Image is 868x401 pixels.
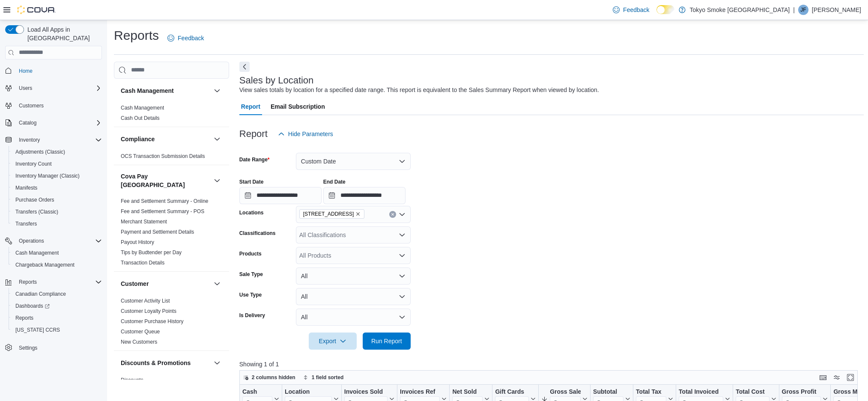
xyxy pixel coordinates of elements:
[679,388,723,396] div: Total Invoiced
[15,277,40,287] button: Reports
[121,153,205,159] a: OCS Transaction Submission Details
[15,83,102,93] span: Users
[15,65,102,76] span: Home
[344,388,388,396] div: Invoices Sold
[9,182,105,194] button: Manifests
[2,65,105,77] button: Home
[12,325,102,335] span: Washington CCRS
[114,296,229,351] div: Customer
[623,6,649,14] span: Feedback
[832,372,842,383] button: Display options
[550,388,581,396] div: Gross Sales
[812,5,861,15] p: [PERSON_NAME]
[239,187,322,204] input: Press the down key to open a popover containing a calendar.
[15,303,50,309] span: Dashboards
[9,259,105,271] button: Chargeback Management
[690,5,790,15] p: Tokyo Smoke [GEOGRAPHIC_DATA]
[12,207,102,217] span: Transfers (Classic)
[12,248,62,258] a: Cash Management
[12,260,102,270] span: Chargeback Management
[9,324,105,336] button: [US_STATE] CCRS
[15,343,41,353] a: Settings
[9,158,105,170] button: Inventory Count
[19,137,40,143] span: Inventory
[239,271,263,278] label: Sale Type
[845,372,856,383] button: Enter fullscreen
[399,232,406,238] button: Open list of options
[114,27,159,44] h1: Reports
[239,75,314,86] h3: Sales by Location
[656,5,674,14] input: Dark Mode
[309,333,357,350] button: Export
[252,374,295,381] span: 2 columns hidden
[389,211,396,218] button: Clear input
[121,297,170,304] span: Customer Activity List
[296,153,411,170] button: Custom Date
[121,359,191,367] h3: Discounts & Promotions
[15,66,36,76] a: Home
[793,5,795,15] p: |
[164,30,207,47] a: Feedback
[2,341,105,353] button: Settings
[15,160,52,167] span: Inventory Count
[114,196,229,271] div: Cova Pay [GEOGRAPHIC_DATA]
[121,135,210,143] button: Compliance
[323,178,346,185] label: End Date
[12,183,41,193] a: Manifests
[121,115,160,122] span: Cash Out Details
[24,25,102,42] span: Load All Apps in [GEOGRAPHIC_DATA]
[12,147,102,157] span: Adjustments (Classic)
[2,134,105,146] button: Inventory
[15,135,43,145] button: Inventory
[9,146,105,158] button: Adjustments (Classic)
[9,247,105,259] button: Cash Management
[121,298,170,304] a: Customer Activity List
[239,291,262,298] label: Use Type
[2,82,105,94] button: Users
[12,289,69,299] a: Canadian Compliance
[19,119,36,126] span: Catalog
[121,279,210,288] button: Customer
[121,318,184,325] span: Customer Purchase History
[15,277,102,287] span: Reports
[798,5,808,15] div: Jakob Ferry
[15,236,102,246] span: Operations
[495,388,529,396] div: Gift Cards
[2,276,105,288] button: Reports
[363,333,411,350] button: Run Report
[15,118,40,128] button: Catalog
[9,312,105,324] button: Reports
[15,184,37,191] span: Manifests
[19,68,33,74] span: Home
[12,260,78,270] a: Chargeback Management
[274,125,337,143] button: Hide Parameters
[818,372,828,383] button: Keyboard shortcuts
[15,291,66,297] span: Canadian Compliance
[12,159,55,169] a: Inventory Count
[12,171,83,181] a: Inventory Manager (Classic)
[121,359,210,367] button: Discounts & Promotions
[212,358,222,368] button: Discounts & Promotions
[239,230,276,237] label: Classifications
[121,229,194,235] a: Payment and Settlement Details
[12,159,102,169] span: Inventory Count
[9,206,105,218] button: Transfers (Classic)
[19,238,44,244] span: Operations
[593,388,623,396] div: Subtotal
[121,135,155,143] h3: Compliance
[12,219,102,229] span: Transfers
[12,301,102,311] span: Dashboards
[121,86,210,95] button: Cash Management
[212,86,222,96] button: Cash Management
[2,99,105,112] button: Customers
[239,178,264,185] label: Start Date
[9,194,105,206] button: Purchase Orders
[15,220,37,227] span: Transfers
[121,308,176,314] a: Customer Loyalty Points
[121,249,182,256] span: Tips by Budtender per Day
[9,288,105,300] button: Canadian Compliance
[15,250,59,256] span: Cash Management
[355,211,361,217] button: Remove 979 Bloor St W from selection in this group
[121,208,204,215] span: Fee and Settlement Summary - POS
